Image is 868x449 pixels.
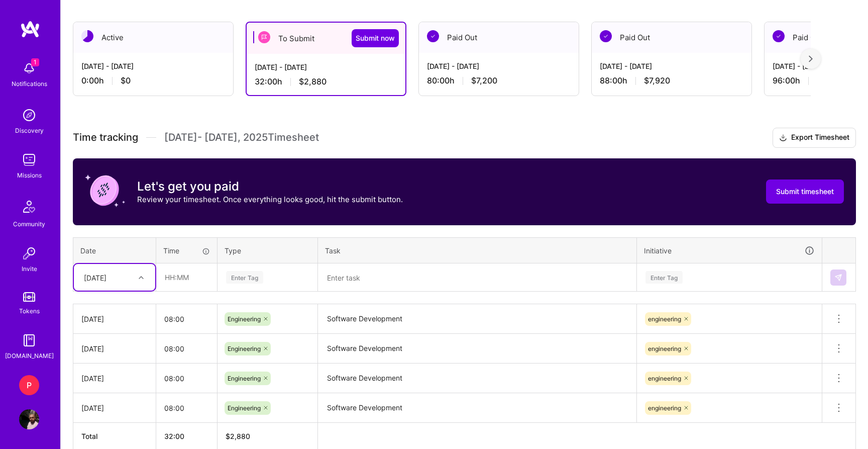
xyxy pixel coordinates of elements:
[600,61,743,71] div: [DATE] - [DATE]
[81,61,225,71] div: [DATE] - [DATE]
[834,274,842,282] img: Submit
[17,409,42,429] a: User Avatar
[299,76,327,87] span: $2,880
[31,58,39,66] span: 1
[773,30,785,42] img: Paid Out
[157,264,216,291] input: HH:MM
[600,75,743,86] div: 88:00 h
[352,29,399,47] button: Submit now
[419,22,579,53] div: Paid Out
[156,365,217,392] input: HH:MM
[156,306,217,332] input: HH:MM
[156,335,217,362] input: HH:MM
[19,330,39,350] img: guide book
[255,62,397,72] div: [DATE] - [DATE]
[319,335,635,363] textarea: Software Development
[228,375,261,382] span: Engineering
[23,292,35,302] img: tokens
[73,237,156,263] th: Date
[255,76,397,87] div: 32:00 h
[228,315,261,323] span: Engineering
[13,219,45,229] div: Community
[319,305,635,333] textarea: Software Development
[258,31,270,43] img: To Submit
[644,245,815,256] div: Initiative
[779,133,787,143] i: icon Download
[84,272,106,283] div: [DATE]
[12,78,47,89] div: Notifications
[773,128,856,148] button: Export Timesheet
[121,75,131,86] span: $0
[766,179,844,204] button: Submit timesheet
[81,343,148,354] div: [DATE]
[319,365,635,392] textarea: Software Development
[81,403,148,413] div: [DATE]
[15,125,44,136] div: Discovery
[81,314,148,324] div: [DATE]
[226,270,263,285] div: Enter Tag
[226,432,250,440] span: $ 2,880
[644,75,670,86] span: $7,920
[139,275,144,280] i: icon Chevron
[137,179,403,194] h3: Let's get you paid
[85,170,125,211] img: coin
[645,270,683,285] div: Enter Tag
[156,395,217,421] input: HH:MM
[648,315,681,323] span: engineering
[81,373,148,384] div: [DATE]
[648,375,681,382] span: engineering
[356,33,395,43] span: Submit now
[164,131,319,144] span: [DATE] - [DATE] , 2025 Timesheet
[427,75,571,86] div: 80:00 h
[427,30,439,42] img: Paid Out
[81,30,93,42] img: Active
[19,150,39,170] img: teamwork
[318,237,637,263] th: Task
[427,61,571,71] div: [DATE] - [DATE]
[17,375,42,395] a: P
[471,75,497,86] span: $7,200
[592,22,751,53] div: Paid Out
[20,20,40,38] img: logo
[17,170,42,181] div: Missions
[163,245,210,256] div: Time
[81,75,225,86] div: 0:00 h
[73,22,233,53] div: Active
[73,131,138,144] span: Time tracking
[648,404,681,412] span: engineering
[319,394,635,422] textarea: Software Development
[218,237,318,263] th: Type
[19,105,39,125] img: discovery
[19,375,39,395] div: P
[19,243,39,263] img: Invite
[19,306,40,316] div: Tokens
[776,187,834,197] span: Submit timesheet
[19,409,39,429] img: User Avatar
[648,345,681,352] span: engineering
[22,263,37,274] div: Invite
[809,55,813,62] img: right
[5,350,54,361] div: [DOMAIN_NAME]
[228,404,261,412] span: Engineering
[17,195,41,219] img: Community
[19,58,39,78] img: bell
[247,23,405,54] div: To Submit
[137,194,403,205] p: Review your timesheet. Once everything looks good, hit the submit button.
[228,345,261,352] span: Engineering
[600,30,612,42] img: Paid Out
